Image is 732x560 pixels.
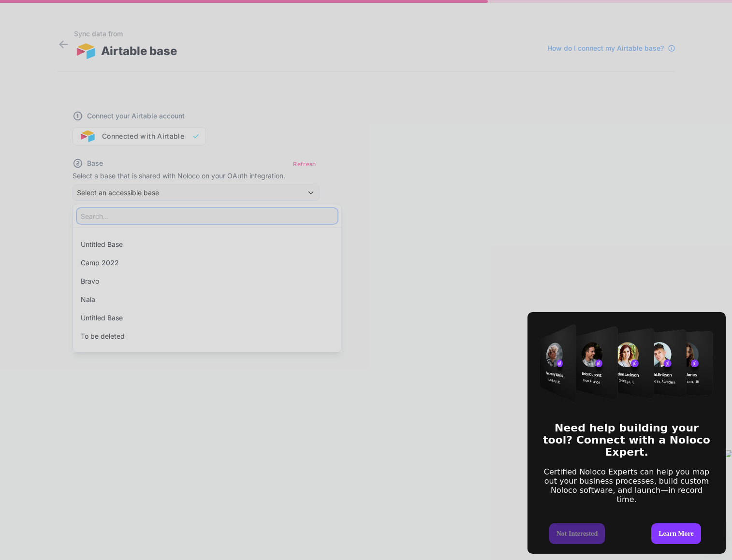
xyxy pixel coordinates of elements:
[544,467,710,504] span: Certified Noloco Experts can help you map out your business processes, build custom Noloco softwa...
[543,422,710,458] span: Need help building your tool? Connect with a Noloco Expert.
[549,523,605,544] div: Not Interested
[527,312,726,554] div: entering slideout
[540,324,714,403] img: 1153715734606140.png
[651,523,701,544] div: Learn More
